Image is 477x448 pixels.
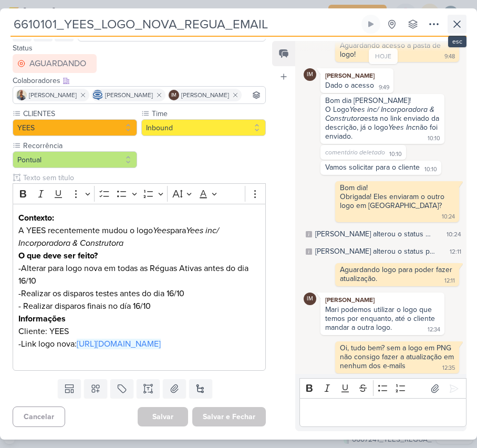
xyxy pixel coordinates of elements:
[424,165,437,174] div: 10:10
[29,90,77,100] span: [PERSON_NAME]
[18,338,260,350] p: -Link logo nova:
[18,287,260,300] p: -Realizar os disparos testes antes do dia 16/10
[141,119,266,136] button: Inbound
[13,54,97,73] button: AGUARDANDO
[379,84,389,92] div: 9:49
[315,246,435,257] div: Mariana alterou o status para "AGUARDANDO"
[325,163,420,172] div: Vamos solicitar para o cliente
[153,225,170,236] i: Yees
[340,343,456,370] div: Oi, tudo bem? sem a logo em PNG não consigo fazer a atualização em nenhum dos e-mails
[18,325,260,338] p: Cliente: YEES
[340,41,443,59] div: Aguardando acesso a pasta de logo!
[304,68,316,81] div: Isabella Machado Guimarães
[13,75,266,86] div: Colaboradores
[18,251,98,261] strong: O que deve ser feito?
[13,183,266,204] div: Editor toolbar
[442,364,455,372] div: 12:35
[16,90,27,100] img: Iara Santos
[105,90,153,100] span: [PERSON_NAME]
[306,231,312,237] div: Este log é visível à todos no kard
[340,183,454,192] div: Bom dia!
[306,248,312,255] div: Este log é visível à todos no kard
[181,90,229,100] span: [PERSON_NAME]
[13,151,137,168] button: Pontual
[323,295,442,305] div: [PERSON_NAME]
[21,172,266,183] input: Texto sem título
[13,204,266,371] div: Editor editing area: main
[444,53,455,61] div: 9:48
[450,247,461,256] div: 12:11
[340,265,454,283] div: Aguardando logo para poder fazer atualização.
[22,140,137,151] label: Recorrência
[325,105,441,141] div: O Logo esta no link enviado da descrição, já o logo não foi enviado.
[18,225,219,248] i: Yees inc/ Incorporadora & Construtora
[428,134,440,143] div: 10:10
[18,314,66,324] strong: Informações
[325,81,374,90] div: Dado o acesso
[315,228,432,239] div: Mariana alterou o status para "EM ANDAMENTO"
[151,108,266,119] label: Time
[325,305,437,332] div: Mari podemos utilizar o logo que temos por enquanto, até o cliente mandar a outra logo.
[169,90,179,100] div: Isabella Machado Guimarães
[307,296,313,302] p: IM
[13,44,33,53] label: Status
[11,15,359,34] input: Kard Sem Título
[447,230,461,239] div: 10:24
[442,213,455,221] div: 10:24
[22,108,137,119] label: CLIENTES
[340,192,447,210] div: Obrigada! Eles enviaram o outro logo em [GEOGRAPHIC_DATA]?
[13,119,137,136] button: YEES
[325,96,440,105] div: Bom dia [PERSON_NAME]!
[444,277,455,285] div: 12:11
[325,149,385,156] span: comentário deletado
[244,89,263,101] input: Buscar
[18,224,260,249] p: A YEES recentemente mudou o logo para
[18,213,54,223] strong: Contexto:
[428,326,440,334] div: 12:34
[388,123,416,132] i: Yees Inc
[307,72,313,78] p: IM
[18,300,260,312] p: - Realizar disparos finais no día 16/10
[367,20,375,28] div: Ligar relógio
[77,339,161,349] a: [URL][DOMAIN_NAME]
[171,93,177,98] p: IM
[389,150,402,159] div: 10:10
[29,57,86,70] div: AGUARDANDO
[92,90,103,100] img: Caroline Traven De Andrade
[304,293,316,305] div: Isabella Machado Guimarães
[13,407,65,427] button: Cancelar
[18,262,260,287] p: -Alterar para logo nova em todas as Réguas Ativas antes do dia 16/10
[448,36,466,47] div: esc
[323,70,391,81] div: [PERSON_NAME]
[325,105,437,123] i: Yees inc/ Incorporadora & Construtora
[299,398,466,427] div: Editor editing area: main
[299,378,466,399] div: Editor toolbar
